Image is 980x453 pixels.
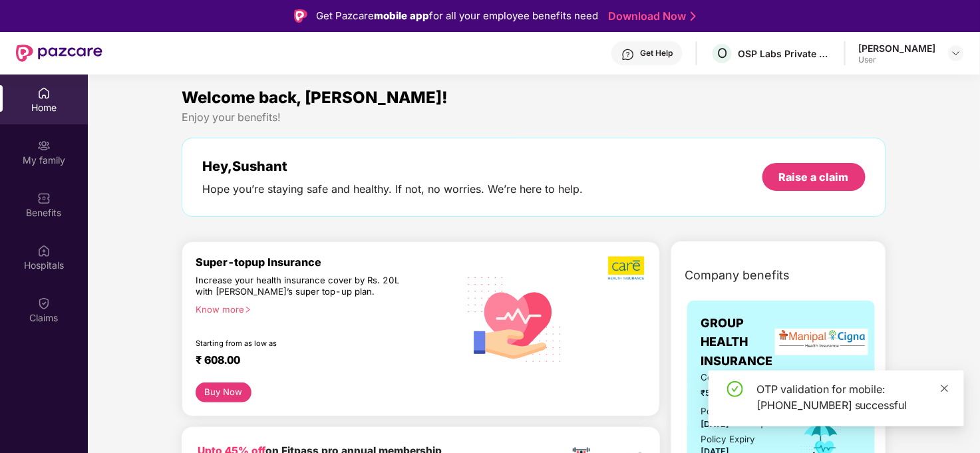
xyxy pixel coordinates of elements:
span: right [244,306,251,313]
img: New Pazcare Logo [16,45,102,62]
div: Increase your health insurance cover by Rs. 20L with [PERSON_NAME]’s super top-up plan. [196,275,401,298]
div: Hope you’re staying safe and healthy. If not, no worries. We’re here to help. [202,182,583,196]
div: Policy Expiry [701,432,755,446]
div: ₹ 608.00 [196,353,445,369]
img: svg+xml;base64,PHN2ZyBpZD0iSG9zcGl0YWxzIiB4bWxucz0iaHR0cDovL3d3dy53My5vcmcvMjAwMC9zdmciIHdpZHRoPS... [37,244,51,257]
span: ₹5 Lakhs [701,386,781,400]
strong: mobile app [375,9,430,22]
img: svg+xml;base64,PHN2ZyB4bWxucz0iaHR0cDovL3d3dy53My5vcmcvMjAwMC9zdmciIHhtbG5zOnhsaW5rPSJodHRwOi8vd3... [458,261,571,376]
img: svg+xml;base64,PHN2ZyBpZD0iSGVscC0zMngzMiIgeG1sbnM9Imh0dHA6Ly93d3cudzMub3JnLzIwMDAvc3ZnIiB3aWR0aD... [621,48,635,61]
div: Raise a claim [779,170,849,184]
div: Get Help [640,48,673,59]
span: GROUP HEALTH INSURANCE [701,314,781,371]
span: Cover [701,371,781,384]
div: Enjoy your benefits! [182,110,886,124]
span: Company benefits [685,266,790,285]
img: svg+xml;base64,PHN2ZyBpZD0iSG9tZSIgeG1sbnM9Imh0dHA6Ly93d3cudzMub3JnLzIwMDAvc3ZnIiB3aWR0aD0iMjAiIG... [37,86,51,100]
div: Hey, Sushant [202,158,583,174]
div: OSP Labs Private Limited [738,47,831,60]
div: Super-topup Insurance [196,255,458,269]
div: [PERSON_NAME] [859,42,936,55]
div: Policy issued [701,404,756,418]
img: svg+xml;base64,PHN2ZyB3aWR0aD0iMjAiIGhlaWdodD0iMjAiIHZpZXdCb3g9IjAgMCAyMCAyMCIgZmlsbD0ibm9uZSIgeG... [37,139,51,152]
div: User [859,55,936,65]
div: Get Pazcare for all your employee benefits need [317,8,599,24]
div: Know more [196,304,450,313]
img: svg+xml;base64,PHN2ZyBpZD0iQ2xhaW0iIHhtbG5zPSJodHRwOi8vd3d3LnczLm9yZy8yMDAwL3N2ZyIgd2lkdGg9IjIwIi... [37,297,51,310]
span: close [940,384,949,393]
img: insurerLogo [775,329,868,355]
img: Logo [294,9,307,23]
span: O [717,45,727,61]
img: svg+xml;base64,PHN2ZyBpZD0iQmVuZWZpdHMiIHhtbG5zPSJodHRwOi8vd3d3LnczLm9yZy8yMDAwL3N2ZyIgd2lkdGg9Ij... [37,192,51,205]
img: b5dec4f62d2307b9de63beb79f102df3.png [608,255,646,281]
img: svg+xml;base64,PHN2ZyBpZD0iRHJvcGRvd24tMzJ4MzIiIHhtbG5zPSJodHRwOi8vd3d3LnczLm9yZy8yMDAwL3N2ZyIgd2... [951,48,961,59]
div: Starting from as low as [196,339,402,348]
span: [DATE] [701,419,729,429]
div: OTP validation for mobile: [PHONE_NUMBER] successful [756,381,948,413]
button: Buy Now [196,382,251,402]
img: Stroke [691,9,696,23]
a: Download Now [609,9,692,23]
span: check-circle [727,381,743,397]
span: Welcome back, [PERSON_NAME]! [182,88,448,107]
